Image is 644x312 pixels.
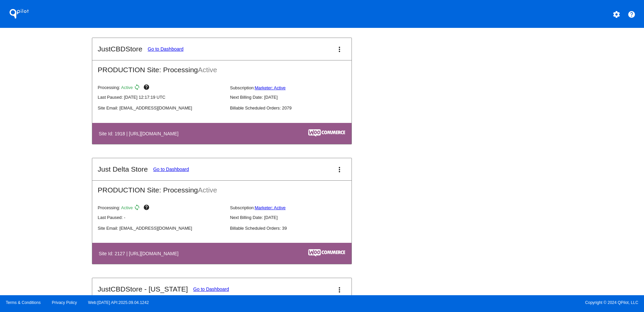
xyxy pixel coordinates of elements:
[612,10,621,18] mat-icon: settings
[121,85,133,90] span: Active
[328,300,638,305] span: Copyright © 2024 QPilot, LLC
[6,300,41,305] a: Terms & Conditions
[255,85,286,90] a: Marketer: Active
[98,84,224,92] p: Processing:
[255,205,286,210] a: Marketer: Active
[193,286,229,292] a: Go to Dashboard
[198,186,217,194] span: Active
[98,285,188,293] h2: JustCBDStore - [US_STATE]
[230,215,357,220] p: Next Billing Date: [DATE]
[335,286,343,294] mat-icon: more_vert
[98,95,224,100] p: Last Paused: [DATE] 12:17:19 UTC
[148,46,183,52] a: Go to Dashboard
[99,251,182,256] h4: Site Id: 2127 | [URL][DOMAIN_NAME]
[153,167,189,172] a: Go to Dashboard
[98,204,224,212] p: Processing:
[628,10,636,18] mat-icon: help
[230,105,357,110] p: Billable Scheduled Orders: 2079
[230,95,357,100] p: Next Billing Date: [DATE]
[335,45,343,53] mat-icon: more_vert
[134,204,142,212] mat-icon: sync
[230,85,357,90] p: Subscription:
[121,205,133,210] span: Active
[98,226,224,231] p: Site Email: [EMAIL_ADDRESS][DOMAIN_NAME]
[88,300,149,305] a: Web:[DATE] API:2025.09.04.1242
[98,215,224,220] p: Last Paused: -
[335,166,343,174] mat-icon: more_vert
[134,84,142,92] mat-icon: sync
[6,7,33,20] h1: QPilot
[308,129,345,137] img: c53aa0e5-ae75-48aa-9bee-956650975ee5
[98,105,224,110] p: Site Email: [EMAIL_ADDRESS][DOMAIN_NAME]
[308,249,345,257] img: c53aa0e5-ae75-48aa-9bee-956650975ee5
[230,226,357,231] p: Billable Scheduled Orders: 39
[230,205,357,210] p: Subscription:
[52,300,77,305] a: Privacy Policy
[143,204,151,212] mat-icon: help
[198,66,217,74] span: Active
[92,60,352,74] h2: PRODUCTION Site: Processing
[143,84,151,92] mat-icon: help
[92,181,352,194] h2: PRODUCTION Site: Processing
[98,165,148,173] h2: Just Delta Store
[98,45,142,53] h2: JustCBDStore
[99,131,182,136] h4: Site Id: 1918 | [URL][DOMAIN_NAME]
